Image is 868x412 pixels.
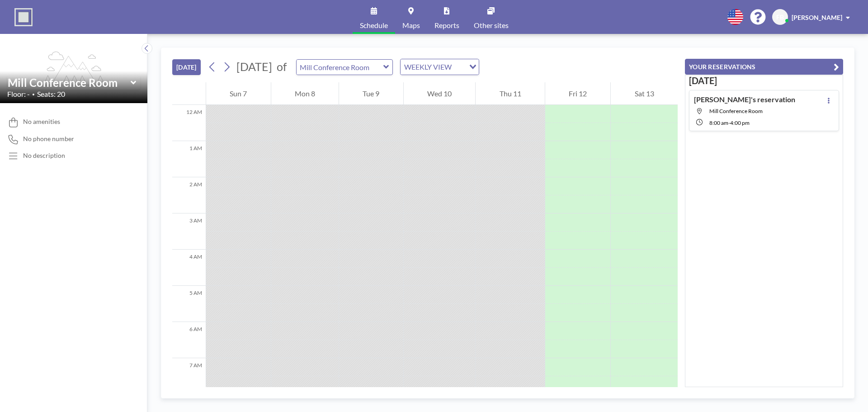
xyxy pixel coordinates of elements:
button: [DATE] [172,59,201,75]
span: • [32,91,35,97]
span: - [728,119,730,126]
div: Search for option [401,59,479,75]
div: Tue 9 [339,82,403,105]
div: Sat 13 [611,82,678,105]
div: 7 AM [172,358,206,394]
input: Search for option [454,61,464,73]
div: Fri 12 [545,82,611,105]
div: 2 AM [172,177,206,213]
span: WEEKLY VIEW [402,61,453,73]
span: No phone number [23,135,74,143]
div: Mon 8 [271,82,339,105]
div: 1 AM [172,141,206,177]
div: 4 AM [172,250,206,286]
div: 6 AM [172,322,206,358]
span: Schedule [360,22,388,29]
div: 12 AM [172,105,206,141]
span: Seats: 20 [37,90,65,99]
span: FB [776,13,784,21]
button: YOUR RESERVATIONS [685,59,843,75]
img: organization-logo [14,8,33,26]
span: [PERSON_NAME] [792,14,842,21]
div: Sun 7 [206,82,271,105]
span: 4:00 PM [730,119,750,126]
div: 5 AM [172,286,206,322]
span: of [277,60,287,74]
span: Reports [434,22,459,29]
div: Thu 11 [476,82,545,105]
span: 8:00 AM [709,119,728,126]
span: Other sites [474,22,509,29]
input: Mill Conference Room [297,60,383,75]
input: Mill Conference Room [8,76,131,89]
span: Maps [402,22,420,29]
div: No description [23,152,65,160]
h3: [DATE] [689,75,839,86]
span: [DATE] [236,60,272,73]
span: Mill Conference Room [709,108,763,114]
span: No amenities [23,118,60,126]
div: Wed 10 [404,82,476,105]
span: Floor: - [7,90,30,99]
h4: [PERSON_NAME]'s reservation [694,95,795,104]
div: 3 AM [172,213,206,250]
